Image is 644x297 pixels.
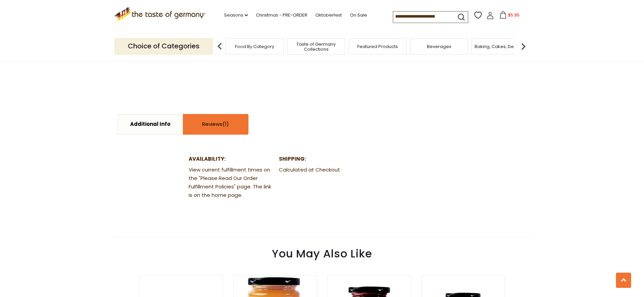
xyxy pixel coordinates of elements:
a: Baking, Cakes, Desserts [475,44,527,49]
img: next arrow [517,40,530,53]
img: previous arrow [213,40,226,53]
dd: View current fulfillment times on the "Please Read Our Order Fulfillment Policies" page. The link... [189,166,275,200]
dd: Calculated at Checkout [279,166,365,174]
a: Beverages [427,44,451,49]
a: Christmas - PRE-ORDER [256,12,307,19]
a: Taste of Germany Collections [289,42,343,52]
button: $5.95 [495,11,524,21]
a: Featured Products [357,44,398,49]
p: Choice of Categories [114,38,213,54]
dt: Shipping: [279,155,365,163]
dt: Availability: [189,155,275,163]
div: You May Also Like [87,237,557,267]
a: Oktoberfest [315,12,342,19]
a: Reviews [184,115,248,134]
a: On Sale [350,12,367,19]
a: Food By Category [235,44,274,49]
a: Additional Info [118,115,183,134]
span: $5.95 [508,12,520,18]
a: Seasons [224,12,248,19]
